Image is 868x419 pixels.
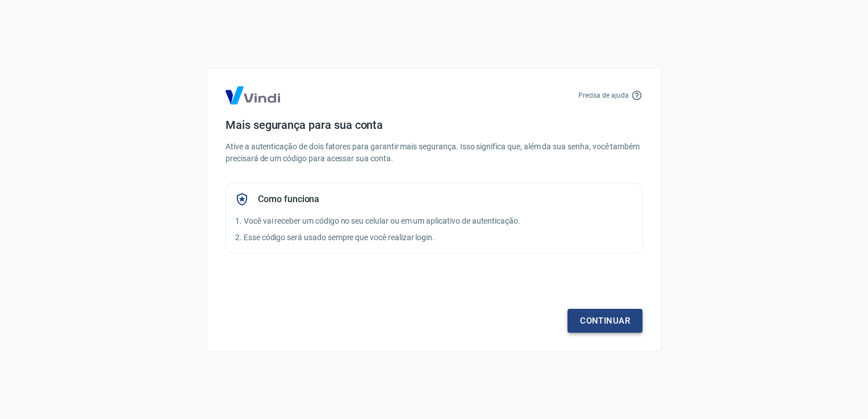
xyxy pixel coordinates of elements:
p: Precisa de ajuda [578,90,629,100]
p: 2. Esse código será usado sempre que você realizar login. [235,232,633,244]
a: Continuar [567,309,642,333]
h4: Mais segurança para sua conta [226,118,642,132]
p: 1. Você vai receber um código no seu celular ou em um aplicativo de autenticação. [235,215,633,227]
img: Logo Vind [226,86,280,104]
h5: Como funciona [258,194,319,205]
p: Ative a autenticação de dois fatores para garantir mais segurança. Isso significa que, além da su... [226,141,642,165]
